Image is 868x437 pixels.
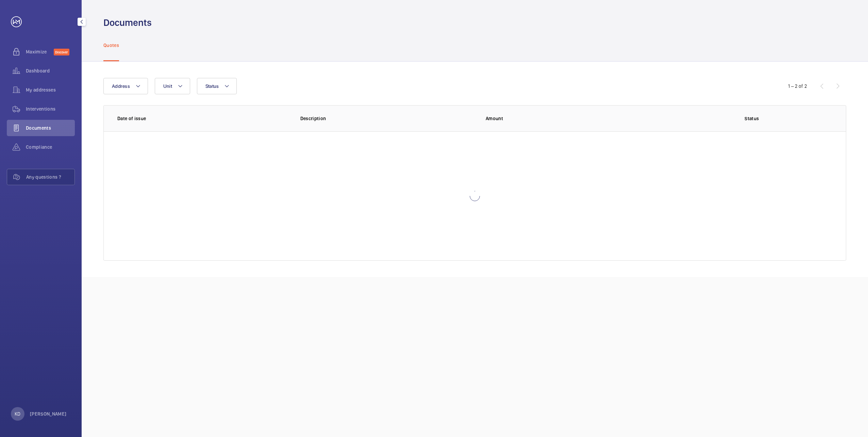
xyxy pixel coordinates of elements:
p: KD [15,410,20,417]
span: Interventions [26,106,75,112]
p: Amount [486,115,661,122]
p: Quotes [103,42,119,49]
p: Description [300,115,475,122]
div: 1 – 2 of 2 [788,83,807,90]
button: Address [103,78,148,94]
span: Status [205,83,219,89]
h1: Documents [103,16,152,29]
span: Compliance [26,144,75,150]
span: Discover [54,49,69,55]
span: Unit [163,83,172,89]
span: Maximize [26,48,54,55]
span: Address [112,83,130,89]
p: Date of issue [117,115,289,122]
span: Documents [26,125,75,131]
p: [PERSON_NAME] [30,410,67,417]
span: My addresses [26,86,75,93]
span: Any questions ? [26,174,74,180]
span: Dashboard [26,67,75,74]
button: Unit [155,78,190,94]
p: Status [671,115,833,122]
button: Status [197,78,237,94]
